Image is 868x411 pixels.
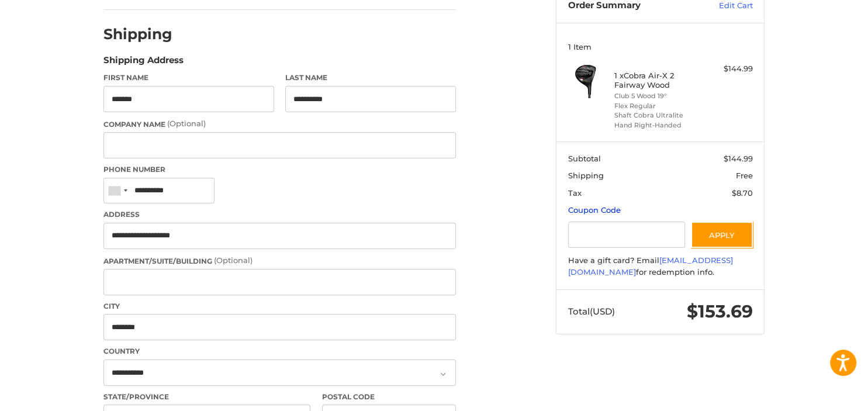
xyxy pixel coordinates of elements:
input: Gift Certificate or Coupon Code [568,222,686,248]
label: State/Province [103,392,310,402]
span: Tax [568,188,582,198]
h2: Shipping [103,25,172,43]
label: Last Name [285,72,456,83]
a: Coupon Code [568,205,621,215]
button: Apply [691,222,753,248]
label: First Name [103,72,274,83]
label: Postal Code [322,392,457,402]
label: Country [103,346,456,357]
span: Shipping [568,171,604,180]
small: (Optional) [167,119,206,128]
span: Subtotal [568,154,601,163]
div: $144.99 [707,63,753,75]
span: Total (USD) [568,306,615,317]
label: City [103,301,456,312]
li: Hand Right-Handed [614,120,704,130]
label: Apartment/Suite/Building [103,255,456,267]
li: Flex Regular [614,101,704,111]
h4: 1 x Cobra Air-X 2 Fairway Wood [614,71,704,90]
span: $144.99 [724,154,753,163]
label: Company Name [103,118,456,130]
h3: 1 Item [568,42,753,51]
li: Shaft Cobra Ultralite [614,110,704,120]
label: Address [103,209,456,220]
span: $153.69 [687,301,753,322]
a: [EMAIL_ADDRESS][DOMAIN_NAME] [568,255,733,277]
label: Phone Number [103,164,456,175]
li: Club 5 Wood 19° [614,91,704,101]
small: (Optional) [214,255,253,265]
legend: Shipping Address [103,54,184,72]
div: Have a gift card? Email for redemption info. [568,255,753,278]
span: Free [736,171,753,180]
span: $8.70 [732,188,753,198]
